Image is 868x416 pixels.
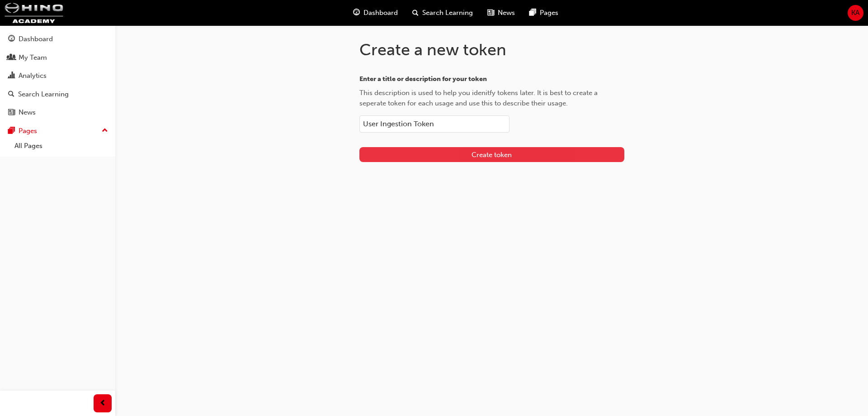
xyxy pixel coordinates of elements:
[422,8,473,18] span: Search Learning
[487,7,494,19] span: news-icon
[19,71,47,81] div: Analytics
[8,109,15,117] span: news-icon
[8,54,15,62] span: people-icon
[848,5,863,21] button: KA
[851,8,859,18] span: KA
[5,3,63,23] img: hinoacademy
[4,49,112,66] a: My Team
[346,4,405,22] a: guage-iconDashboard
[498,8,515,18] span: News
[405,4,480,22] a: search-iconSearch Learning
[8,35,15,43] span: guage-icon
[8,91,14,99] span: search-icon
[472,151,512,159] span: Create token
[4,29,112,123] button: DashboardMy TeamAnalyticsSearch LearningNews
[18,89,69,100] div: Search Learning
[4,31,112,48] a: Dashboard
[4,86,112,103] a: Search Learning
[4,123,112,139] button: Pages
[19,126,37,136] div: Pages
[19,34,53,44] div: Dashboard
[8,127,15,135] span: pages-icon
[4,104,112,121] a: News
[8,72,15,80] span: chart-icon
[480,4,522,22] a: news-iconNews
[4,67,112,84] a: Analytics
[99,398,106,409] span: prev-icon
[19,107,36,118] div: News
[412,7,419,19] span: search-icon
[363,8,398,18] span: Dashboard
[359,115,509,133] input: Enter a title or description for your tokenThis description is used to help you idenitfy tokens l...
[11,139,112,153] a: All Pages
[353,7,360,19] span: guage-icon
[529,7,536,19] span: pages-icon
[359,40,624,60] h1: Create a new token
[522,4,566,22] a: pages-iconPages
[359,89,598,107] span: This description is used to help you idenitfy tokens later. It is best to create a seperate token...
[359,74,624,85] p: Enter a title or description for your token
[19,53,47,63] div: My Team
[540,8,558,18] span: Pages
[359,147,624,162] button: Create token
[102,125,108,137] span: up-icon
